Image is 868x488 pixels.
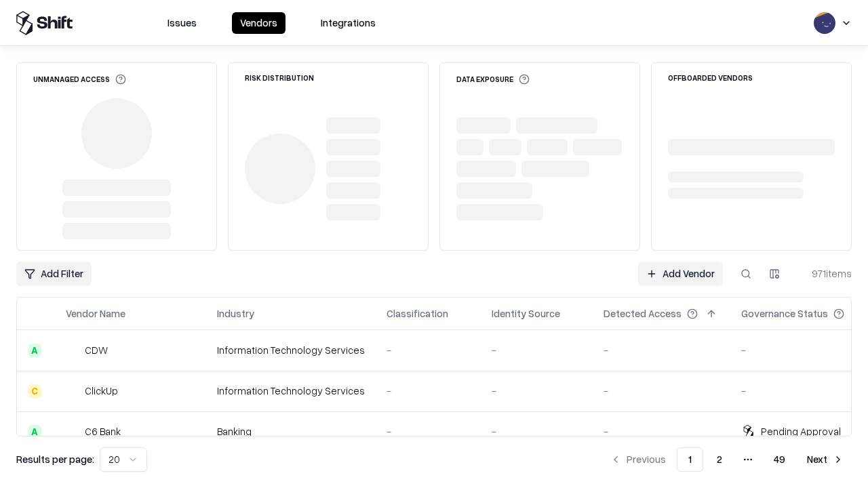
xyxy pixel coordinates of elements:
[387,343,470,357] div: -
[66,306,125,321] div: Vendor Name
[217,384,365,398] div: Information Technology Services
[217,306,254,321] div: Industry
[492,306,560,321] div: Identity Source
[387,424,470,439] div: -
[602,447,852,472] nav: pagination
[33,74,126,85] div: Unmanaged Access
[66,344,79,357] img: CDW
[16,262,92,286] button: Add Filter
[66,425,79,439] img: C6 Bank
[638,262,723,286] a: Add Vendor
[28,344,41,357] div: A
[85,343,108,357] div: CDW
[799,447,852,472] button: Next
[492,343,582,357] div: -
[387,384,470,398] div: -
[668,74,753,81] div: Offboarded Vendors
[85,384,118,398] div: ClickUp
[741,343,866,357] div: -
[604,424,719,439] div: -
[16,452,94,466] p: Results per page:
[245,74,314,81] div: Risk Distribution
[604,306,682,321] div: Detected Access
[313,12,384,34] button: Integrations
[492,384,582,398] div: -
[741,306,828,321] div: Governance Status
[456,74,530,85] div: Data Exposure
[604,384,719,398] div: -
[741,384,866,398] div: -
[28,425,41,439] div: A
[761,424,841,439] div: Pending Approval
[387,306,448,321] div: Classification
[217,343,365,357] div: Information Technology Services
[492,424,582,439] div: -
[706,447,733,472] button: 2
[232,12,285,34] button: Vendors
[66,384,79,398] img: ClickUp
[797,266,852,281] div: 971 items
[85,424,121,439] div: C6 Bank
[217,424,365,439] div: Banking
[159,12,205,34] button: Issues
[604,343,719,357] div: -
[763,447,796,472] button: 49
[677,447,703,472] button: 1
[28,384,41,398] div: C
